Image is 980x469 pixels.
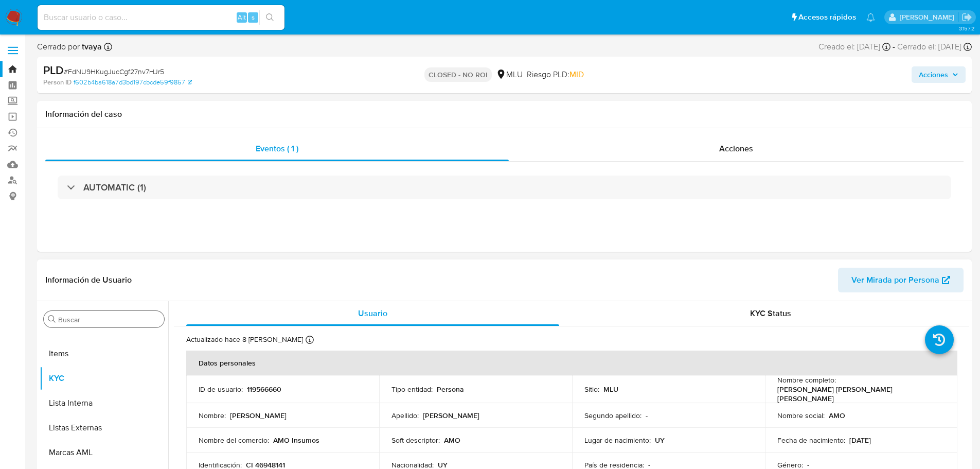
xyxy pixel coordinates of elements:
[750,307,791,319] span: KYC Status
[45,109,964,119] h1: Información del caso
[900,12,958,22] p: giorgio.franco@mercadolibre.com
[83,182,146,193] h3: AUTOMATIC (1)
[45,275,132,285] h1: Información de Usuario
[186,335,303,344] p: Actualizado hace 8 [PERSON_NAME]
[496,69,523,80] div: MLU
[423,411,479,420] p: [PERSON_NAME]
[424,67,492,82] p: CLOSED - NO ROI
[74,78,192,87] a: f602b4ba618a7d3bd197cbcde59f9857
[829,411,845,420] p: AMO
[777,385,941,403] p: [PERSON_NAME] [PERSON_NAME] [PERSON_NAME]
[40,391,168,415] button: Lista Interna
[391,385,433,394] p: Tipo entidad :
[58,176,951,199] div: AUTOMATIC (1)
[655,436,665,445] p: UY
[43,62,64,78] b: PLD
[40,415,168,440] button: Listas Externas
[912,66,966,83] button: Acciones
[849,436,871,445] p: [DATE]
[893,41,895,53] span: -
[358,307,387,319] span: Usuario
[584,436,651,445] p: Lugar de nacimiento :
[777,375,836,385] p: Nombre completo :
[58,315,160,324] input: Buscar
[851,268,939,292] span: Ver Mirada por Persona
[437,385,464,394] p: Persona
[247,385,281,394] p: 119566660
[527,69,584,80] span: Riesgo PLD:
[569,68,584,80] span: MID
[43,78,72,87] b: Person ID
[818,41,890,53] div: Creado el: [DATE]
[199,411,226,420] p: Nombre :
[259,10,280,25] button: search-icon
[866,13,875,22] a: Notificaciones
[40,366,168,391] button: KYC
[584,385,599,394] p: Sitio :
[48,315,56,323] button: Buscar
[961,12,972,23] a: Salir
[40,341,168,366] button: Items
[37,41,102,53] span: Cerrado por
[38,11,284,24] input: Buscar usuario o caso...
[199,436,269,445] p: Nombre del comercio :
[646,411,648,420] p: -
[230,411,287,420] p: [PERSON_NAME]
[798,12,856,23] span: Accesos rápidos
[273,436,319,445] p: AMO Insumos
[40,440,168,465] button: Marcas AML
[719,143,753,154] span: Acciones
[252,12,255,22] span: s
[80,41,102,53] b: tvaya
[391,436,440,445] p: Soft descriptor :
[64,66,164,77] span: # FdNU9HKugJucCgf27nv7HJr5
[897,41,972,53] div: Cerrado el: [DATE]
[838,268,964,292] button: Ver Mirada por Persona
[777,411,825,420] p: Nombre social :
[186,351,957,375] th: Datos personales
[603,385,618,394] p: MLU
[238,12,246,22] span: Alt
[199,385,243,394] p: ID de usuario :
[256,143,298,154] span: Eventos ( 1 )
[919,66,948,83] span: Acciones
[777,436,845,445] p: Fecha de nacimiento :
[584,411,642,420] p: Segundo apellido :
[444,436,460,445] p: AMO
[391,411,419,420] p: Apellido :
